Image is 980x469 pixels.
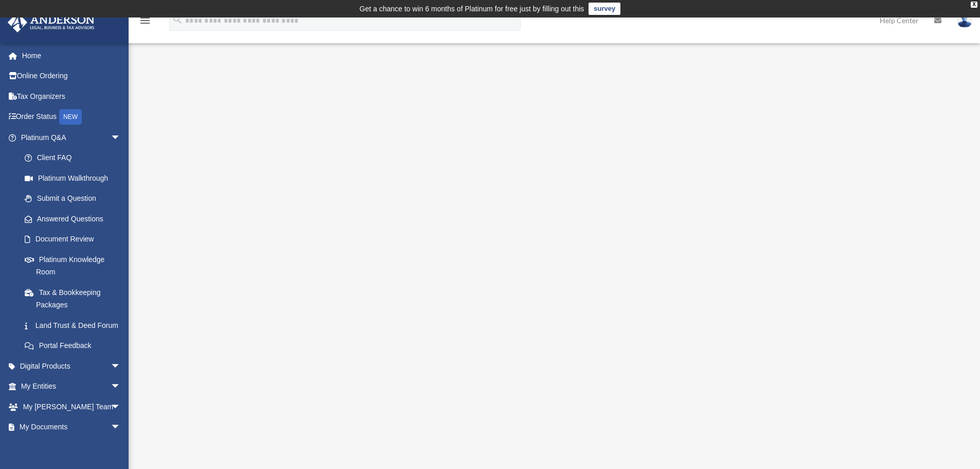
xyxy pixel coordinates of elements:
span: arrow_drop_down [111,127,131,148]
span: arrow_drop_down [111,356,131,377]
a: Platinum Knowledge Room [14,249,136,282]
a: Platinum Q&Aarrow_drop_down [7,127,136,148]
a: Digital Productsarrow_drop_down [7,356,136,376]
a: Online Ordering [7,66,136,86]
iframe: <span data-mce-type="bookmark" style="display: inline-block; width: 0px; overflow: hidden; line-h... [275,87,831,396]
a: My [PERSON_NAME] Teamarrow_drop_down [7,396,136,417]
a: Document Review [14,229,136,250]
a: menu [139,18,151,27]
a: Platinum Walkthrough [14,168,131,188]
a: Answered Questions [14,209,136,229]
span: arrow_drop_down [111,417,131,438]
div: close [971,2,977,8]
a: Tax & Bookkeeping Packages [14,282,136,315]
a: survey [589,3,620,15]
a: Portal Feedback [14,336,136,356]
a: My Entitiesarrow_drop_down [7,376,136,397]
div: Get a chance to win 6 months of Platinum for free just by filling out this [360,3,584,15]
a: Home [7,45,136,66]
span: arrow_drop_down [111,376,131,397]
a: Land Trust & Deed Forum [14,315,136,336]
i: menu [139,14,151,27]
a: Order StatusNEW [7,107,136,128]
img: User Pic [957,13,972,28]
div: NEW [59,109,82,125]
i: search [172,14,183,25]
a: Submit a Question [14,188,136,209]
a: Tax Organizers [7,86,136,107]
img: Anderson Advisors Platinum Portal [5,12,98,32]
a: My Documentsarrow_drop_down [7,417,136,438]
span: arrow_drop_down [111,396,131,418]
a: Client FAQ [14,148,136,168]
